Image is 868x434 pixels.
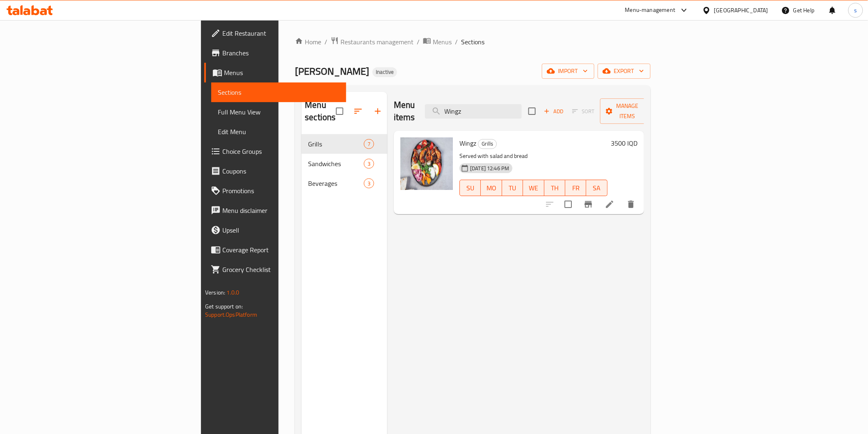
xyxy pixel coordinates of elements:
[204,260,346,279] a: Grocery Checklist
[302,174,387,193] div: Beverages3
[548,66,588,76] span: import
[586,180,607,196] button: SA
[348,101,368,121] span: Sort sections
[417,37,420,47] li: /
[543,107,565,116] span: Add
[607,101,649,121] span: Manage items
[423,37,452,47] a: Menus
[400,137,453,190] img: Wingz
[526,182,541,194] span: WE
[205,301,243,312] span: Get support on:
[204,142,346,161] a: Choice Groups
[204,161,346,181] a: Coupons
[364,159,374,169] div: items
[222,28,339,38] span: Edit Restaurant
[295,37,650,47] nav: breadcrumb
[364,140,374,148] span: 7
[204,43,346,63] a: Branches
[605,199,614,209] a: Edit menu item
[302,154,387,174] div: Sandwiches3
[459,137,476,149] span: Wingz
[621,194,641,214] button: delete
[211,82,346,102] a: Sections
[567,105,600,118] span: Select section first
[205,309,257,320] a: Support.OpsPlatform
[204,63,346,82] a: Menus
[204,181,346,201] a: Promotions
[523,103,541,120] span: Select section
[222,166,339,176] span: Coupons
[218,127,339,137] span: Edit Menu
[205,287,225,298] span: Version:
[569,182,583,194] span: FR
[565,180,586,196] button: FR
[218,87,339,97] span: Sections
[548,182,562,194] span: TH
[461,37,484,47] span: Sections
[211,102,346,122] a: Full Menu View
[204,220,346,240] a: Upsell
[204,23,346,43] a: Edit Restaurant
[222,225,339,235] span: Upsell
[302,131,387,196] nav: Menu sections
[364,180,374,187] span: 3
[467,164,512,172] span: [DATE] 12:46 PM
[222,206,339,215] span: Menu disclaimer
[611,137,637,149] h6: 3500 IQD
[227,287,240,298] span: 1.0.0
[222,146,339,156] span: Choice Groups
[372,69,397,75] span: Inactive
[211,122,346,142] a: Edit Menu
[394,99,415,123] h2: Menu items
[541,105,567,118] button: Add
[222,186,339,196] span: Promotions
[505,182,520,194] span: TU
[425,104,522,119] input: search
[455,37,458,47] li: /
[459,151,608,161] p: Served with salad and bread
[544,180,565,196] button: TH
[433,37,452,47] span: Menus
[364,178,374,188] div: items
[459,180,481,196] button: SU
[598,64,651,79] button: export
[222,245,339,255] span: Coverage Report
[364,139,374,149] div: items
[308,159,363,169] span: Sandwiches
[600,98,655,124] button: Manage items
[625,5,676,15] div: Menu-management
[372,67,397,77] div: Inactive
[204,240,346,260] a: Coverage Report
[854,6,857,15] span: s
[368,101,388,121] button: Add section
[340,37,413,47] span: Restaurants management
[560,196,577,213] span: Select to update
[714,6,768,15] div: [GEOGRAPHIC_DATA]
[308,139,363,149] span: Grills
[502,180,523,196] button: TU
[302,134,387,154] div: Grills7
[541,105,567,118] span: Add item
[224,68,339,78] span: Menus
[331,37,413,47] a: Restaurants management
[308,178,363,188] span: Beverages
[463,182,477,194] span: SU
[578,194,598,214] button: Branch-specific-item
[589,182,604,194] span: SA
[484,182,498,194] span: MO
[364,160,374,168] span: 3
[331,103,348,120] span: Select all sections
[604,66,644,76] span: export
[222,265,339,274] span: Grocery Checklist
[523,180,544,196] button: WE
[481,180,502,196] button: MO
[218,107,339,117] span: Full Menu View
[542,64,594,79] button: import
[222,48,339,58] span: Branches
[478,139,496,148] span: Grills
[204,201,346,220] a: Menu disclaimer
